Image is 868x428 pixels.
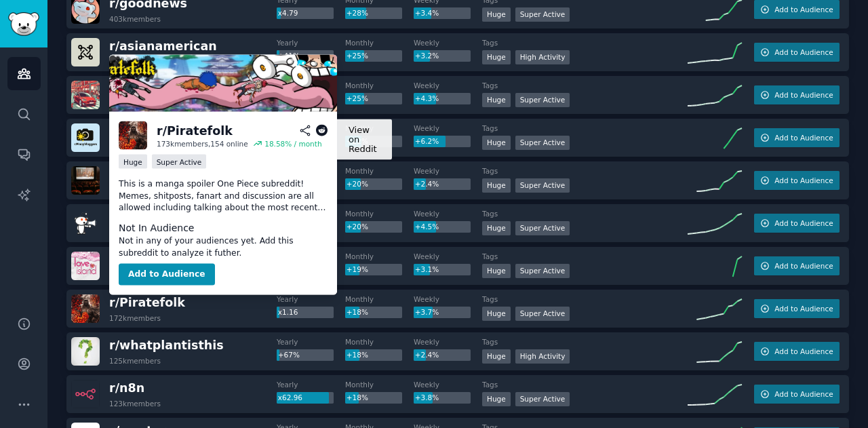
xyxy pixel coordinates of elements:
div: 172k members [109,313,161,323]
dt: Yearly [277,380,345,389]
div: Huge [482,307,511,321]
button: Add to Audience [754,128,840,147]
div: Huge [482,136,511,150]
dt: Weekly [414,123,482,133]
span: Add to Audience [774,304,833,313]
div: Huge [482,178,511,193]
span: +18% [347,351,368,359]
dd: Not in any of your audiences yet. Add this subreddit to analyze it futher. [119,235,328,259]
dt: Tags [482,252,688,261]
img: doordash [71,81,100,109]
span: +28% [347,9,368,17]
span: +25% [347,94,368,102]
div: 18.58 % / month [264,139,321,149]
span: x1.16 [278,308,298,316]
span: +41% [278,52,300,60]
dt: Tags [482,166,688,176]
button: Add to Audience [754,385,840,404]
span: r/ whatplantisthis [109,338,224,352]
dt: Monthly [345,337,414,347]
dt: Weekly [414,81,482,90]
span: +3.7% [415,308,439,316]
div: Huge [482,221,511,235]
span: x4.79 [278,9,298,17]
dt: Weekly [414,337,482,347]
button: Add to Audience [119,264,215,286]
img: whatplantisthis [71,337,100,366]
dt: Monthly [345,252,414,261]
dt: Yearly [277,294,345,304]
div: Super Active [515,264,570,278]
dt: Tags [482,209,688,218]
span: Add to Audience [774,90,833,100]
span: +18% [347,393,368,402]
span: +4.5% [415,222,439,231]
span: r/ Piratefolk [109,296,185,309]
div: Super Active [515,221,570,235]
span: r/ n8n [109,381,144,395]
dt: Not In Audience [119,221,328,235]
span: +19% [347,265,368,273]
div: Huge [119,155,147,169]
div: Huge [482,93,511,107]
span: +4.3% [415,94,439,102]
span: +2.4% [415,180,439,188]
img: PinoyVloggers [71,123,100,152]
button: Add to Audience [754,299,840,318]
span: Add to Audience [774,218,833,228]
button: Add to Audience [754,171,840,190]
span: Add to Audience [774,389,833,399]
button: Add to Audience [754,342,840,361]
img: Cinema [71,166,100,195]
dt: Weekly [414,380,482,389]
div: High Activity [515,50,570,64]
div: 173k members, 154 online [157,139,248,149]
span: x62.96 [278,393,302,402]
span: Add to Audience [774,47,833,57]
dt: Weekly [414,294,482,304]
img: GummySearch logo [8,12,39,36]
dt: Tags [482,380,688,389]
dt: Weekly [414,252,482,261]
p: This is a manga spoiler One Piece subreddit! Memes, shitposts, fanart and discussion are all allo... [119,178,328,214]
dt: Tags [482,38,688,47]
div: Huge [482,349,511,364]
dt: Tags [482,123,688,133]
div: Super Active [515,7,570,22]
div: Super Active [515,93,570,107]
div: 125k members [109,356,161,366]
button: Add to Audience [754,214,840,233]
span: Add to Audience [774,347,833,356]
dt: Monthly [345,294,414,304]
span: +3.8% [415,393,439,402]
span: Add to Audience [774,5,833,14]
dt: Monthly [345,380,414,389]
span: +2.4% [415,351,439,359]
div: Huge [482,50,511,64]
div: High Activity [515,349,570,364]
dt: Monthly [345,166,414,176]
dt: Weekly [414,166,482,176]
div: Super Active [152,155,207,169]
button: Add to Audience [754,85,840,104]
span: r/ asianamerican [109,39,217,53]
span: +18% [347,308,368,316]
dt: Tags [482,294,688,304]
span: Add to Audience [774,133,833,142]
dt: Monthly [345,38,414,47]
span: Add to Audience [774,176,833,185]
img: Piratefolk [71,294,100,323]
dt: Tags [482,337,688,347]
img: freelance_forhire [71,209,100,237]
span: +22% [347,137,368,145]
div: r/ Piratefolk [157,122,233,139]
span: Add to Audience [774,261,833,271]
img: n8n [71,380,100,408]
dt: Tags [482,81,688,90]
span: +25% [347,52,368,60]
img: The church of GODA [109,55,337,112]
dt: Yearly [277,38,345,47]
div: Super Active [515,307,570,321]
img: asianamerican [71,38,100,66]
button: Add to Audience [754,256,840,275]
